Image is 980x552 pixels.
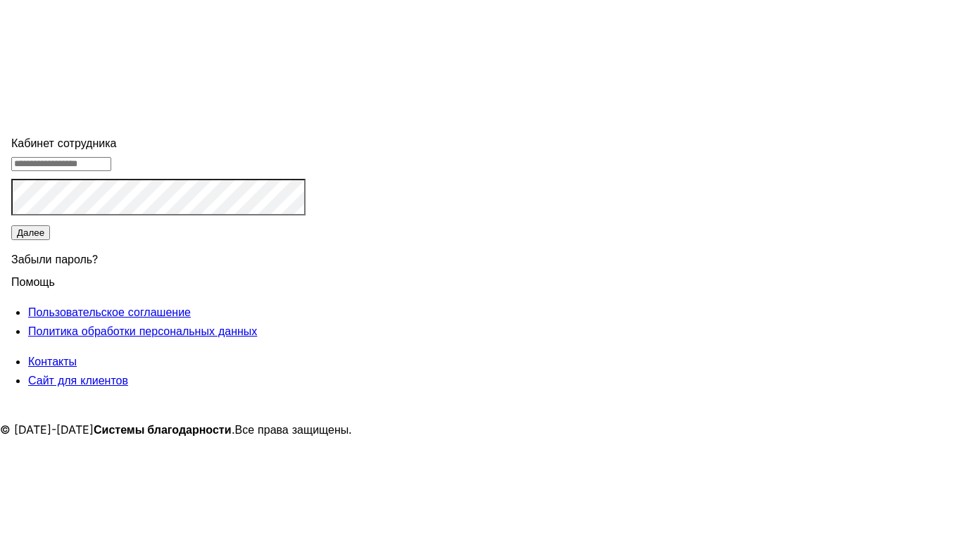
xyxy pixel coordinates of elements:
div: Забыли пароль? [11,241,306,272]
a: Пользовательское соглашение [28,305,191,319]
a: Политика обработки персональных данных [28,324,257,338]
strong: Системы благодарности [94,422,232,437]
span: Помощь [11,266,55,289]
a: Сайт для клиентов [28,373,128,387]
a: Контакты [28,354,77,368]
span: Все права защищены. [235,422,353,437]
button: Далее [11,225,50,240]
div: Кабинет сотрудника [11,134,306,153]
